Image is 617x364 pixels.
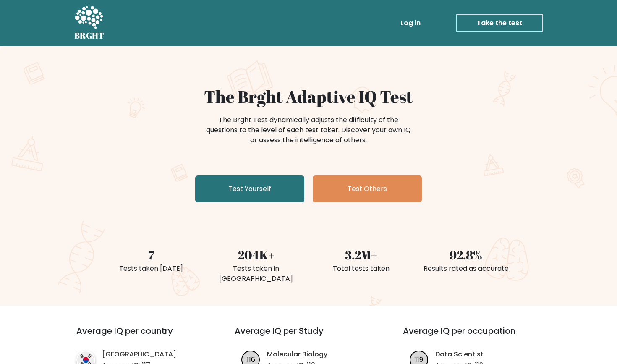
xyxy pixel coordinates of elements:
[209,264,303,284] div: Tests taken in [GEOGRAPHIC_DATA]
[104,264,199,274] div: Tests taken [DATE]
[246,354,255,364] text: 116
[314,246,408,264] div: 3.2M+
[104,246,199,264] div: 7
[102,349,176,359] a: [GEOGRAPHIC_DATA]
[456,14,543,32] a: Take the test
[314,264,408,274] div: Total tests taken
[403,326,551,346] h3: Average IQ per occupation
[418,246,513,264] div: 92.8%
[204,115,413,145] div: The Brght Test dynamically adjusts the difficulty of the questions to the level of each test take...
[435,349,484,359] a: Data Scientist
[74,31,105,41] h5: BRGHT
[267,349,327,359] a: Molecular Biology
[104,86,513,107] h1: The Brght Adaptive IQ Test
[313,175,422,202] a: Test Others
[209,246,303,264] div: 204K+
[195,175,304,202] a: Test Yourself
[76,326,204,346] h3: Average IQ per country
[418,264,513,274] div: Results rated as accurate
[74,3,105,43] a: BRGHT
[397,15,424,31] a: Log in
[235,326,383,346] h3: Average IQ per Study
[415,354,423,364] text: 119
